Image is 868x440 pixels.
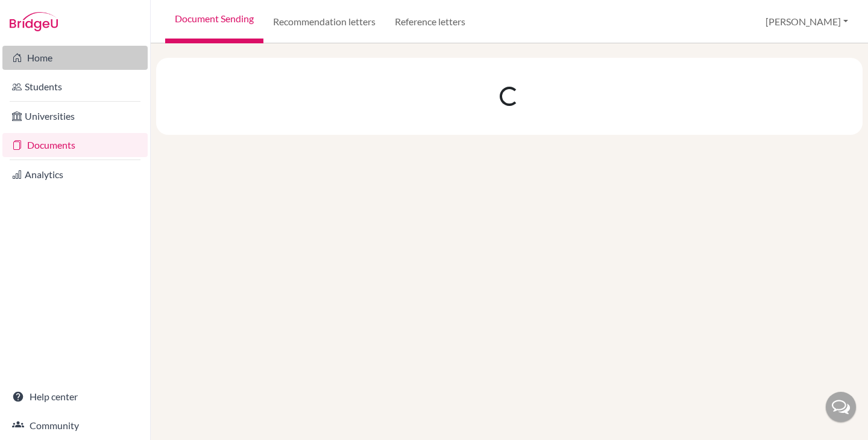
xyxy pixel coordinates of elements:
a: Documents [2,133,148,157]
a: Students [2,75,148,99]
span: Help [27,8,52,19]
a: Universities [2,104,148,128]
a: Analytics [2,163,148,187]
img: Bridge-U [10,12,58,31]
button: [PERSON_NAME] [760,10,854,33]
a: Help center [2,385,148,409]
a: Community [2,414,148,438]
a: Home [2,46,148,70]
